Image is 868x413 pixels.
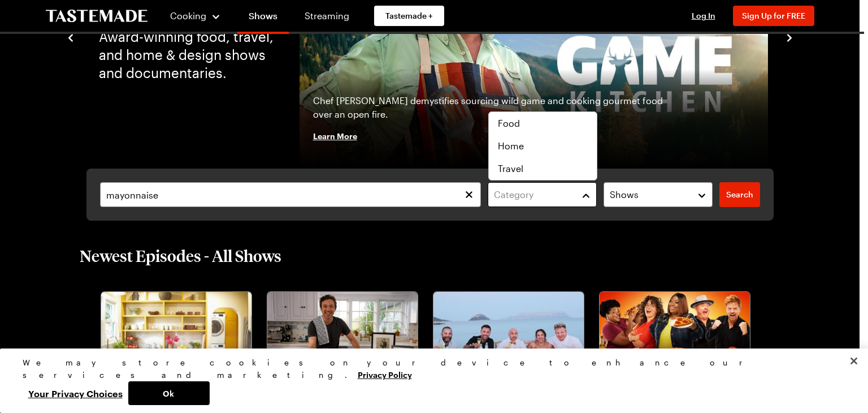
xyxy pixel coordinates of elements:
[498,117,520,130] span: Food
[128,381,210,405] button: Ok
[488,182,597,207] button: Category
[498,139,524,153] span: Home
[488,111,597,180] div: Category
[23,381,128,405] button: Your Privacy Choices
[498,162,523,175] span: Travel
[841,349,866,373] button: Close
[23,356,836,381] div: We may store cookies on your device to enhance our services and marketing.
[23,356,836,405] div: Privacy
[358,369,412,380] a: More information about your privacy, opens in a new tab
[494,188,574,201] div: Category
